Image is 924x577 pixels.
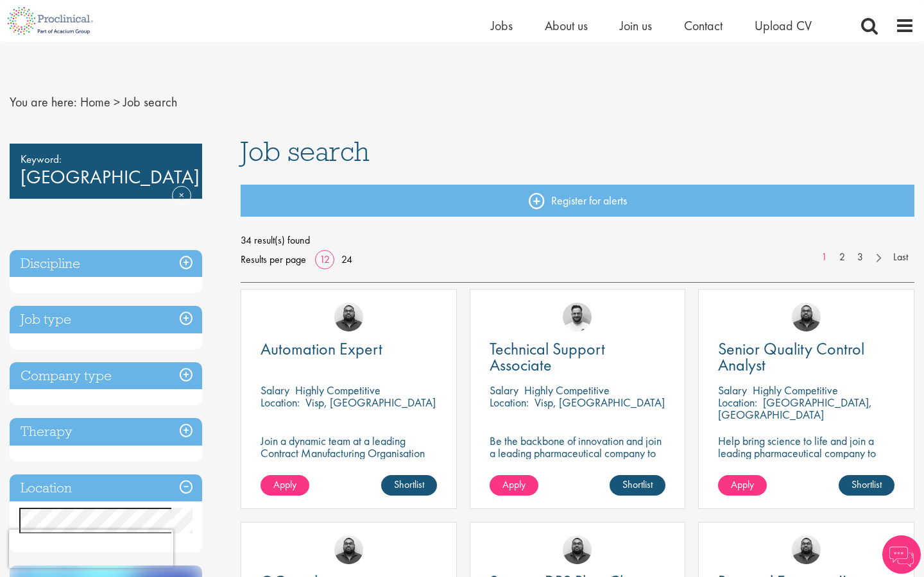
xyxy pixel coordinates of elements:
span: Apply [273,478,296,491]
a: Last [887,250,914,265]
p: Highly Competitive [524,383,610,397]
a: Apply [261,475,309,496]
img: Ashley Bennett [334,303,363,331]
a: Jobs [491,17,513,34]
h3: Location [10,474,202,502]
span: Location: [718,395,757,410]
a: 2 [833,250,851,265]
h3: Job type [10,306,202,333]
img: Chatbot [882,535,921,574]
span: Automation Expert [261,338,382,360]
span: Technical Support Associate [490,338,605,376]
iframe: reCAPTCHA [9,530,173,568]
img: Ashley Bennett [334,535,363,564]
img: Ashley Bennett [792,535,821,564]
a: Shortlist [610,475,665,496]
a: Join us [620,17,652,34]
img: Emile De Beer [563,303,592,331]
a: Shortlist [839,475,894,496]
a: 3 [851,250,869,265]
span: Location: [490,395,529,410]
h3: Company type [10,362,202,390]
span: Salary [261,383,289,397]
p: Highly Competitive [753,383,838,397]
a: breadcrumb link [80,94,110,110]
h3: Therapy [10,418,202,446]
span: Location: [261,395,300,410]
img: Ashley Bennett [792,303,821,331]
a: 1 [815,250,834,265]
span: Salary [490,383,518,397]
a: 12 [315,253,334,266]
span: Apply [502,478,526,491]
span: 34 result(s) found [241,231,914,250]
p: [GEOGRAPHIC_DATA], [GEOGRAPHIC_DATA] [718,395,872,422]
h3: Discipline [10,250,202,278]
a: 24 [337,253,357,266]
p: Visp, [GEOGRAPHIC_DATA] [535,395,665,410]
a: Apply [490,475,538,496]
span: You are here: [10,94,77,110]
a: Remove [172,186,191,223]
div: [GEOGRAPHIC_DATA] [10,144,202,199]
a: Register for alerts [241,185,914,217]
a: Shortlist [381,475,437,496]
p: Be the backbone of innovation and join a leading pharmaceutical company to help keep life-changin... [490,435,666,483]
span: Results per page [241,250,306,269]
span: > [114,94,120,110]
span: Apply [731,478,754,491]
a: Senior Quality Control Analyst [718,341,894,373]
a: Contact [684,17,723,34]
img: Ashley Bennett [563,535,592,564]
span: Job search [123,94,177,110]
a: About us [545,17,588,34]
a: Upload CV [755,17,812,34]
p: Visp, [GEOGRAPHIC_DATA] [305,395,436,410]
a: Automation Expert [261,341,437,357]
a: Technical Support Associate [490,341,666,373]
a: Apply [718,475,767,496]
span: Job search [241,134,370,169]
span: Keyword: [21,150,191,168]
span: Salary [718,383,747,397]
p: Highly Competitive [295,383,381,397]
p: Help bring science to life and join a leading pharmaceutical company to play a key role in delive... [718,435,894,496]
span: Senior Quality Control Analyst [718,338,864,376]
p: Join a dynamic team at a leading Contract Manufacturing Organisation (CMO) and contribute to grou... [261,435,437,496]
